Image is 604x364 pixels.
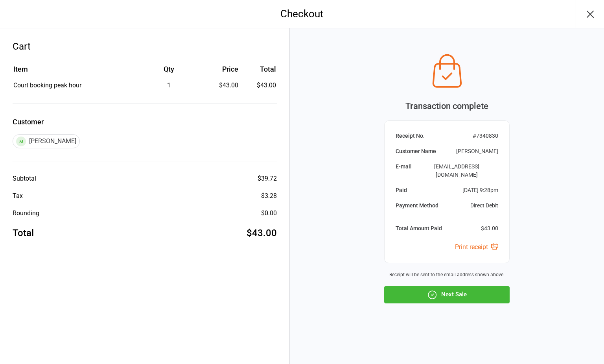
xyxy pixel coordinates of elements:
th: Total [241,64,276,80]
div: $43.00 [481,224,498,233]
div: Total Amount Paid [396,224,442,233]
div: Receipt No. [396,132,425,140]
div: 1 [137,81,201,90]
div: $43.00 [247,226,277,240]
span: Court booking peak hour [13,81,81,89]
div: E-mail [396,163,412,179]
div: Cart [13,39,277,54]
div: Rounding [13,209,39,218]
div: Subtotal [13,174,36,183]
label: Customer [13,116,277,127]
div: Transaction complete [384,100,510,113]
div: $39.72 [258,174,277,183]
div: Price [202,64,238,74]
div: Tax [13,191,23,201]
div: Payment Method [396,201,438,210]
div: Paid [396,186,407,194]
div: [EMAIL_ADDRESS][DOMAIN_NAME] [415,163,498,179]
button: Next Sale [384,286,510,303]
div: $3.28 [261,191,277,201]
a: Print receipt [455,243,498,251]
div: Receipt will be sent to the email address shown above. [384,271,510,278]
td: $43.00 [241,81,276,90]
th: Item [13,64,136,80]
div: [DATE] 9:28pm [462,186,498,194]
div: [PERSON_NAME] [456,147,498,155]
div: Direct Debit [470,201,498,210]
div: # 7340830 [473,132,498,140]
div: $0.00 [261,209,277,218]
div: [PERSON_NAME] [13,134,80,148]
div: Customer Name [396,147,436,155]
div: Total [13,226,34,240]
th: Qty [137,64,201,80]
div: $43.00 [202,81,238,90]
